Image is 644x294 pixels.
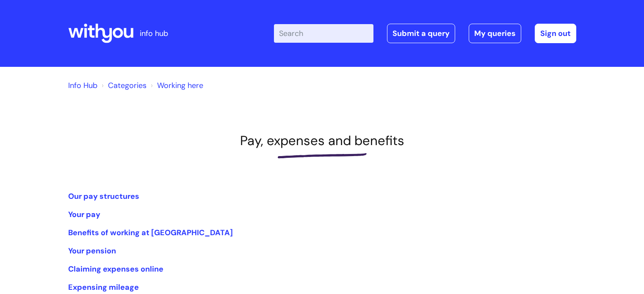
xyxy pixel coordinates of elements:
input: Search [274,24,373,43]
p: info hub [140,27,168,40]
a: Benefits of working at [GEOGRAPHIC_DATA] [68,228,233,238]
a: Categories [108,80,146,91]
a: Your pension [68,246,116,256]
a: Info Hub [68,80,97,91]
a: Sign out [535,24,576,43]
a: Submit a query [387,24,455,43]
li: Working here [149,79,203,92]
a: My queries [469,24,521,43]
h1: Pay, expenses and benefits [68,133,576,148]
a: Claiming expenses online [68,264,163,274]
a: Our pay structures [68,191,139,201]
li: Solution home [100,79,146,92]
a: Your pay [68,209,100,220]
a: Working here [157,80,203,91]
div: | - [274,24,576,43]
a: Expensing mileage [68,282,139,292]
